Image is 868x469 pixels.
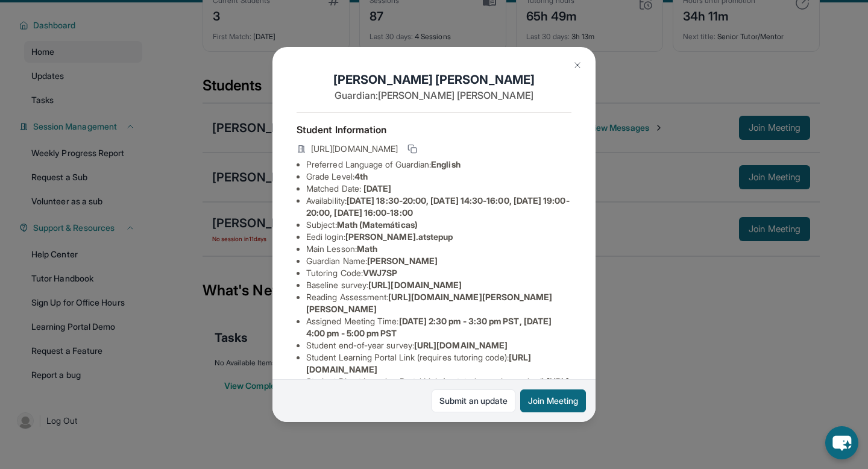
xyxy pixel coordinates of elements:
span: [URL][DOMAIN_NAME] [368,280,462,290]
p: Guardian: [PERSON_NAME] [PERSON_NAME] [297,88,571,102]
span: 4th [354,171,368,181]
li: Main Lesson : [306,243,571,255]
span: [URL][DOMAIN_NAME][PERSON_NAME][PERSON_NAME] [306,292,553,314]
li: Student end-of-year survey : [306,339,571,351]
h1: [PERSON_NAME] [PERSON_NAME] [297,71,571,88]
li: Student Learning Portal Link (requires tutoring code) : [306,351,571,376]
span: English [431,159,461,169]
span: VWJ7SP [363,268,397,278]
h4: Student Information [297,122,571,137]
li: Availability: [306,195,571,219]
button: chat-button [825,426,858,459]
li: Subject : [306,219,571,231]
span: Math [357,244,377,254]
img: Close Icon [573,60,582,70]
li: Reading Assessment : [306,291,571,315]
a: Submit an update [432,389,515,412]
li: Matched Date: [306,183,571,195]
li: Guardian Name : [306,255,571,267]
li: Preferred Language of Guardian: [306,159,571,171]
span: Math (Matemáticas) [337,219,418,230]
li: Eedi login : [306,231,571,243]
li: Grade Level: [306,171,571,183]
button: Copy link [405,142,420,156]
span: [URL][DOMAIN_NAME] [414,340,508,350]
span: [DATE] 2:30 pm - 3:30 pm PST, [DATE] 4:00 pm - 5:00 pm PST [306,316,552,338]
li: Tutoring Code : [306,267,571,279]
span: [DATE] 18:30-20:00, [DATE] 14:30-16:00, [DATE] 19:00-20:00, [DATE] 16:00-18:00 [306,195,570,218]
li: Baseline survey : [306,279,571,291]
span: [URL][DOMAIN_NAME] [311,143,398,155]
button: Join Meeting [520,389,586,412]
span: [PERSON_NAME].atstepup [345,231,453,242]
li: Student Direct Learning Portal Link (no tutoring code required) : [306,376,571,400]
span: [PERSON_NAME] [367,256,438,266]
li: Assigned Meeting Time : [306,315,571,339]
span: [DATE] [363,183,391,194]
